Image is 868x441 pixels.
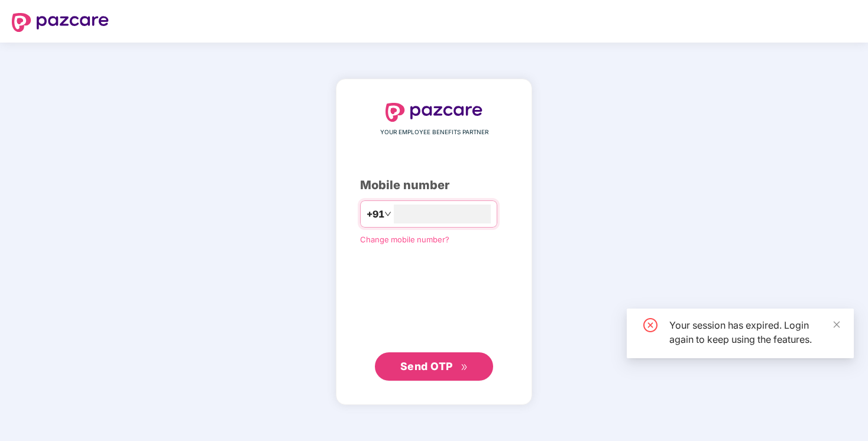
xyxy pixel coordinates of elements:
[669,318,840,346] div: Your session has expired. Login again to keep using the features.
[384,210,391,218] span: down
[360,176,508,194] div: Mobile number
[386,103,482,122] img: logo
[367,207,384,222] span: +91
[12,13,109,32] img: logo
[360,235,449,244] a: Change mobile number?
[375,352,493,381] button: Send OTPdouble-right
[400,360,453,372] span: Send OTP
[461,364,468,371] span: double-right
[833,320,841,329] span: close
[380,128,488,137] span: YOUR EMPLOYEE BENEFITS PARTNER
[643,318,658,332] span: close-circle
